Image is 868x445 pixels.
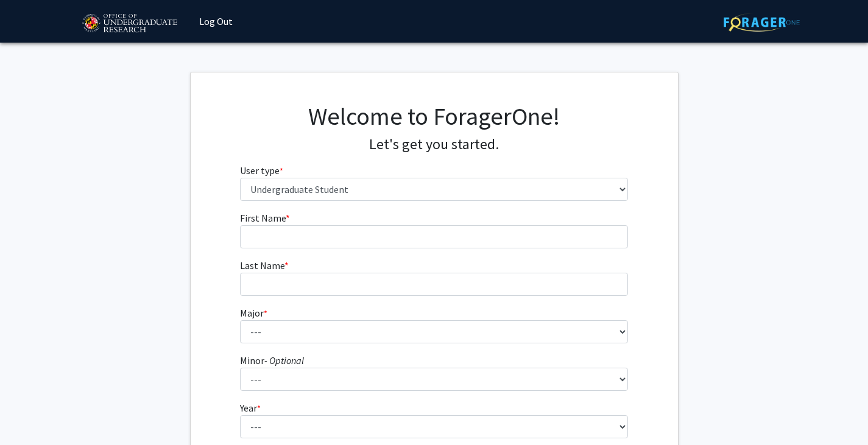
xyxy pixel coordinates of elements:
label: Minor [240,353,304,368]
label: User type [240,163,283,178]
span: Last Name [240,259,284,272]
label: Year [240,401,261,415]
h4: Let's get you started. [240,136,628,153]
i: - Optional [264,354,304,366]
iframe: Chat [9,390,52,436]
img: University of Maryland Logo [78,9,181,39]
label: Major [240,306,267,320]
span: First Name [240,212,286,224]
h1: Welcome to ForagerOne! [240,102,628,131]
img: ForagerOne Logo [724,13,800,32]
